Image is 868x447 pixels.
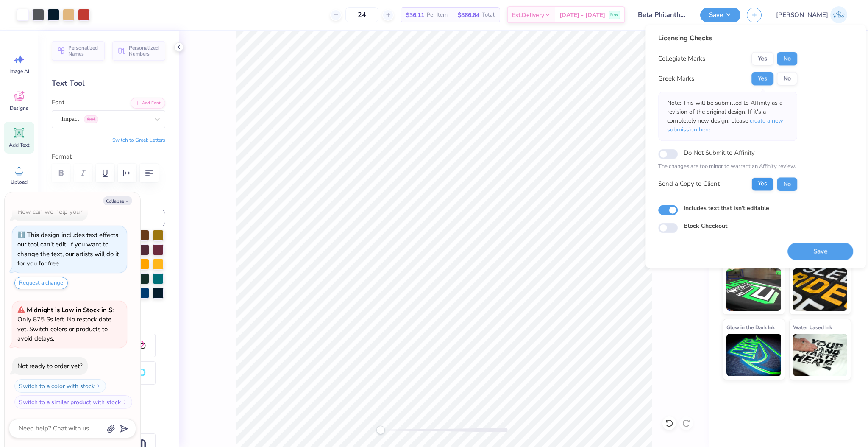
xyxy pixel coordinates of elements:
[14,395,132,409] button: Switch to a similar product with stock
[751,72,773,85] button: Yes
[129,45,160,57] span: Personalized Numbers
[406,11,424,20] span: $36.11
[658,162,797,171] p: The changes are too minor to warrant an Affinity review.
[112,41,165,61] button: Personalized Numbers
[131,98,165,109] button: Add Font
[96,383,101,388] img: Switch to a color with stock
[632,6,694,23] input: Untitled Design
[427,11,448,20] span: Per Item
[52,98,64,107] label: Font
[17,231,119,268] div: This design includes text effects our tool can't edit. If you want to change the text, our artist...
[17,306,114,343] span: : Only 875 Ss left. No restock date yet. Switch colors or products to avoid delays.
[11,179,28,185] span: Upload
[726,268,781,311] img: Neon Ink
[793,334,848,376] img: Water based Ink
[787,243,853,260] button: Save
[9,142,29,148] span: Add Text
[9,68,29,75] span: Image AI
[10,105,28,112] span: Designs
[103,196,132,205] button: Collapse
[751,177,773,191] button: Yes
[777,177,797,191] button: No
[658,74,694,84] div: Greek Marks
[376,426,385,434] div: Accessibility label
[658,33,797,43] div: Licensing Checks
[14,379,106,393] button: Switch to a color with stock
[17,207,83,216] div: How can we help you?
[777,72,797,85] button: No
[830,6,847,23] img: Josephine Amber Orros
[793,268,848,311] img: Metallic & Glitter Ink
[345,7,378,22] input: – –
[17,362,83,370] div: Not ready to order yet?
[667,117,783,134] span: create a new submission here
[68,45,100,57] span: Personalized Names
[684,204,769,212] label: Includes text that isn't editable
[658,54,705,63] div: Collegiate Marks
[772,6,851,23] a: [PERSON_NAME]
[726,334,781,376] img: Glow in the Dark Ink
[684,221,727,230] label: Block Checkout
[667,98,788,134] p: Note: This will be submitted to Affinity as a revision of the original design. If it's a complete...
[27,306,112,314] strong: Midnight is Low in Stock in S
[482,11,495,20] span: Total
[658,179,720,189] div: Send a Copy to Client
[458,11,479,20] span: $866.64
[14,277,68,289] button: Request a change
[52,78,165,89] div: Text Tool
[777,52,797,65] button: No
[559,11,605,20] span: [DATE] - [DATE]
[122,400,128,405] img: Switch to a similar product with stock
[112,137,165,143] button: Switch to Greek Letters
[793,323,832,332] span: Water based Ink
[610,12,618,18] span: Free
[684,147,755,158] label: Do Not Submit to Affinity
[52,41,105,61] button: Personalized Names
[776,10,828,20] span: [PERSON_NAME]
[700,8,740,22] button: Save
[52,152,165,162] label: Format
[726,323,775,332] span: Glow in the Dark Ink
[512,11,544,20] span: Est. Delivery
[751,52,773,65] button: Yes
